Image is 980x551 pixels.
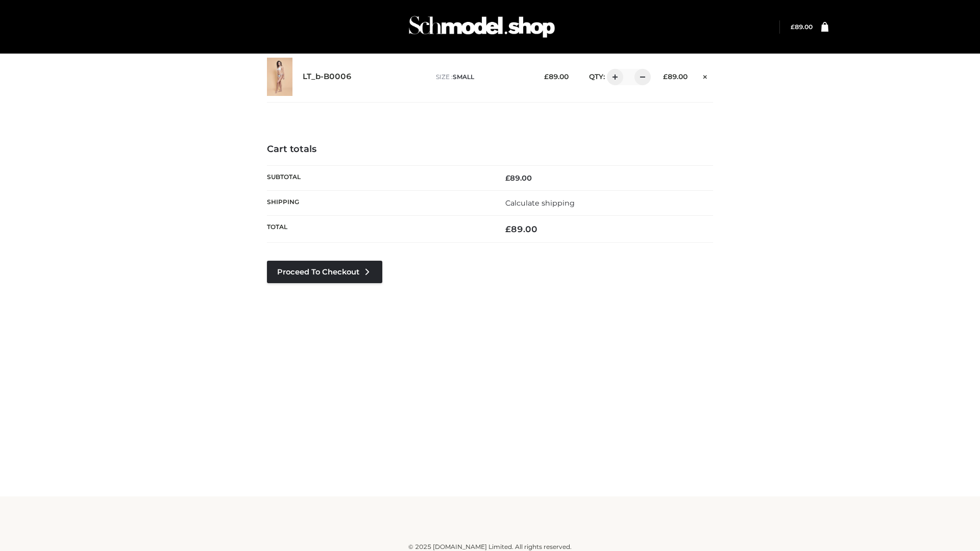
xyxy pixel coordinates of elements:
h4: Cart totals [267,144,713,155]
img: Schmodel Admin 964 [405,7,558,47]
th: Shipping [267,190,490,215]
span: £ [544,72,549,81]
a: Remove this item [698,69,713,82]
a: Calculate shipping [505,198,575,208]
th: Subtotal [267,165,490,190]
bdi: 89.00 [791,23,813,31]
a: Proceed to Checkout [267,261,382,283]
span: £ [663,72,668,81]
p: size : [436,72,528,82]
bdi: 89.00 [663,72,688,81]
span: £ [505,224,511,234]
th: Total [267,216,490,243]
bdi: 89.00 [505,173,532,183]
bdi: 89.00 [544,72,569,81]
div: QTY: [579,69,647,85]
span: £ [791,23,795,31]
a: LT_b-B0006 [303,72,352,82]
bdi: 89.00 [505,224,537,234]
span: £ [505,173,510,183]
span: SMALL [453,73,474,81]
a: £89.00 [791,23,813,31]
